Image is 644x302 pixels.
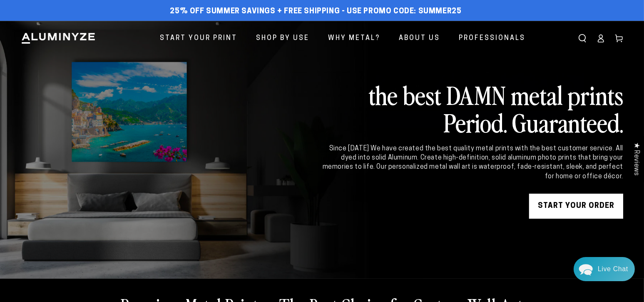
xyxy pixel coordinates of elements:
div: Click to open Judge.me floating reviews tab [628,136,644,182]
div: Contact Us Directly [598,257,628,281]
img: eed82d8645a0f604e80ddc1777bb495d [27,82,36,90]
a: Send a Message [56,225,121,238]
span: Why Metal? [328,32,380,45]
div: We usually reply within an hour at this time of day. [12,39,165,46]
summary: Search our site [573,29,592,47]
div: Chat widget toggle [574,257,635,281]
div: Since [DATE] We have created the best quality metal prints with the best customer service. All dy... [321,144,623,182]
a: Start Your Print [154,27,244,50]
img: John [78,12,99,34]
span: Start Your Print [160,32,237,45]
span: Shop By Use [256,32,309,45]
h2: the best DAMN metal prints Period. Guaranteed. [321,81,623,136]
p: Getting too complicated - will order from another company. [27,91,162,99]
span: Professionals [459,32,525,45]
span: About Us [399,32,440,45]
img: Aluminyze [21,32,96,45]
a: Why Metal? [322,27,386,50]
span: We run on [64,212,112,217]
a: About Us [393,27,446,50]
span: 25% off Summer Savings + Free Shipping - Use Promo Code: SUMMER25 [170,7,462,16]
div: Recent Conversations [17,67,159,75]
div: [DATE] [147,83,162,89]
span: Re:amaze [90,210,112,218]
img: Helga [95,12,117,34]
a: Shop By Use [250,27,316,50]
img: Marie J [60,12,82,34]
a: Professionals [453,27,532,50]
a: START YOUR Order [529,194,623,219]
div: Aluminyze [38,82,147,90]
